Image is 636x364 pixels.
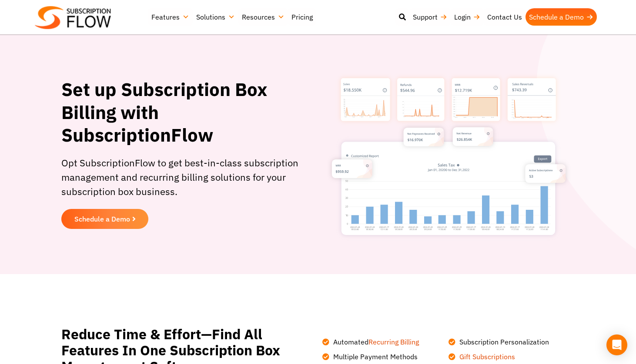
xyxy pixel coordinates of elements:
[459,352,515,361] a: Gift Subscriptions
[74,215,130,222] span: Schedule a Demo
[526,8,597,26] a: Schedule a Demo
[193,8,238,26] a: Solutions
[61,209,148,229] a: Schedule a Demo
[35,6,111,29] img: Subscriptionflow
[148,8,193,26] a: Features
[238,8,288,26] a: Resources
[327,69,571,244] img: Subscription Box Billing
[331,351,418,362] span: Multiple Payment Methods
[61,78,314,147] h1: Set up Subscription Box Billing with SubscriptionFlow
[331,337,419,347] span: Automated
[368,338,419,346] a: Recurring Billing
[451,8,484,26] a: Login
[457,337,549,347] span: Subscription Personalization
[288,8,316,26] a: Pricing
[606,334,627,355] div: Open Intercom Messenger
[484,8,526,26] a: Contact Us
[409,8,451,26] a: Support
[61,156,314,199] p: Opt SubscriptionFlow to get best-in-class subscription management and recurring billing solutions...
